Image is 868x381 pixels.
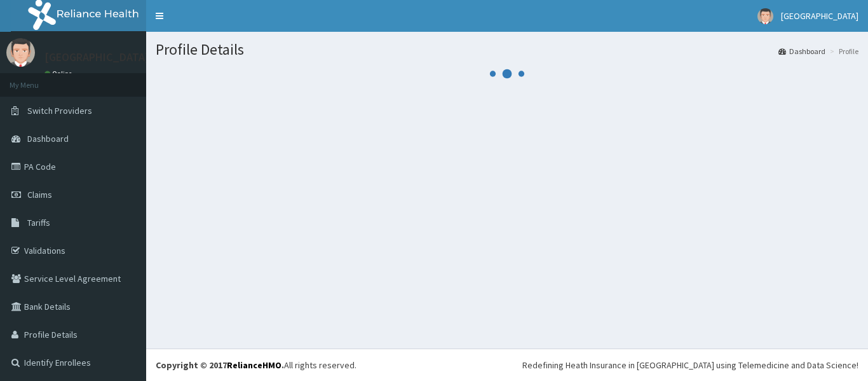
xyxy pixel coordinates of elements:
[781,10,858,22] span: [GEOGRAPHIC_DATA]
[827,46,858,57] li: Profile
[27,189,52,200] span: Claims
[27,133,69,144] span: Dashboard
[44,52,149,63] p: [GEOGRAPHIC_DATA]
[757,8,773,24] img: User Image
[44,69,75,78] a: Online
[156,41,858,58] h1: Profile Details
[6,38,35,67] img: User Image
[522,359,858,371] div: Redefining Heath Insurance in [GEOGRAPHIC_DATA] using Telemedicine and Data Science!
[27,105,92,116] span: Switch Providers
[27,217,50,228] span: Tariffs
[778,46,825,57] a: Dashboard
[156,359,284,371] strong: Copyright © 2017 .
[488,55,526,93] svg: audio-loading
[227,359,281,371] a: RelianceHMO
[146,349,868,381] footer: All rights reserved.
